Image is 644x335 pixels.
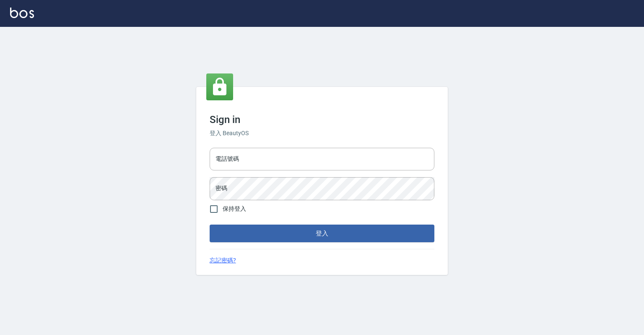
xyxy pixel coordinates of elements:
h6: 登入 BeautyOS [210,129,434,138]
button: 登入 [210,225,434,242]
h3: Sign in [210,114,434,126]
img: Logo [10,8,34,18]
a: 忘記密碼? [210,256,236,265]
span: 保持登入 [223,204,246,213]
